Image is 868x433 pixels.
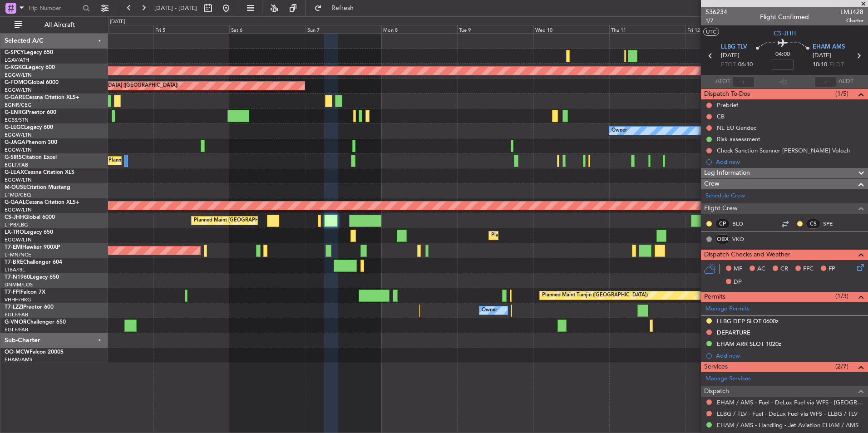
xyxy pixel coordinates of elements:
span: All Aircraft [24,22,96,28]
a: G-KGKGLegacy 600 [5,65,55,70]
span: AC [757,265,765,274]
span: (1/5) [835,89,848,98]
span: ELDT [829,60,844,69]
span: ALDT [838,77,853,86]
div: [DATE] [110,18,125,26]
span: [DATE] [721,51,740,60]
span: Charter [840,17,863,25]
a: EGGW/LTN [5,72,32,79]
a: EGNR/CEG [5,102,32,108]
span: G-GAAL [5,200,25,205]
span: G-FOMO [5,80,28,85]
a: LTBA/ISL [5,266,25,273]
span: G-LEAX [5,170,24,175]
a: T7-LZZIPraetor 600 [5,305,54,310]
span: 1/7 [705,17,727,25]
div: Wed 10 [533,25,609,33]
div: Flight Confirmed [760,12,809,22]
div: Thu 4 [78,25,153,33]
span: T7-FFI [5,290,20,295]
a: Schedule Crew [705,192,745,201]
a: LLBG / TLV - Fuel - DeLux Fuel via WFS - LLBG / TLV [717,410,858,418]
span: G-KGKG [5,65,26,70]
div: Planned Maint [GEOGRAPHIC_DATA] ([GEOGRAPHIC_DATA]) [108,154,252,167]
a: LGAV/ATH [5,57,29,64]
span: M-OUSE [5,185,26,190]
a: EGGW/LTN [5,132,32,138]
span: G-SIRS [5,155,22,160]
div: Planned Maint Dusseldorf [491,229,551,242]
div: CS [806,219,821,229]
div: CB [717,113,725,120]
div: Sun 7 [306,25,381,33]
a: EGLF/FAB [5,311,28,318]
span: DP [734,278,742,287]
a: T7-N1960Legacy 650 [5,275,59,280]
div: EHAM ARR SLOT 1020z [717,340,781,348]
a: M-OUSECitation Mustang [5,185,70,190]
a: G-VNORChallenger 650 [5,320,66,325]
span: G-ENRG [5,110,26,115]
span: 536234 [705,7,727,17]
span: T7-BRE [5,260,23,265]
span: FP [829,265,835,274]
a: EHAM / AMS - Fuel - DeLux Fuel via WFS - [GEOGRAPHIC_DATA] / AMS [717,399,863,406]
div: CP [715,219,730,229]
span: LMJ428 [840,7,863,17]
span: EHAM AMS [813,43,845,52]
button: Refresh [310,1,365,15]
span: CS-JHH [5,215,24,220]
div: Sat 6 [229,25,305,33]
span: Flight Crew [704,203,738,214]
span: G-LEGC [5,125,24,130]
a: EGGW/LTN [5,147,32,153]
a: EGSS/STN [5,117,29,123]
span: Dispatch [704,386,729,397]
button: All Aircraft [10,18,99,32]
a: CS-JHHGlobal 6000 [5,215,55,220]
a: LX-TROLegacy 650 [5,230,53,235]
a: LFMN/NCE [5,251,31,258]
div: Prebrief [717,101,738,109]
input: --:-- [733,76,755,87]
a: G-LEGCLegacy 600 [5,125,53,130]
span: G-SPCY [5,50,24,55]
a: OO-MCWFalcon 2000S [5,349,64,355]
span: 04:00 [775,50,790,59]
span: 06:10 [738,60,753,69]
div: Add new [716,158,863,166]
div: Add new [716,352,863,359]
span: [DATE] - [DATE] [154,4,197,12]
span: Permits [704,292,725,302]
span: T7-EMI [5,245,22,250]
span: ATOT [715,77,730,86]
a: G-ENRGPraetor 600 [5,110,56,115]
div: Owner [612,124,627,138]
div: Check Sanction Scanner [PERSON_NAME] Volozh [717,147,850,154]
a: EGLF/FAB [5,162,28,168]
a: G-JAGAPhenom 300 [5,140,57,145]
a: T7-EMIHawker 900XP [5,245,60,250]
div: Mon 8 [381,25,457,33]
a: G-GAALCessna Citation XLS+ [5,200,79,205]
div: Fri 12 [686,25,761,33]
a: SPE [823,220,843,228]
span: CS-JHH [774,29,796,38]
a: G-SPCYLegacy 650 [5,50,53,55]
span: Dispatch To-Dos [704,89,750,99]
span: CR [780,265,788,274]
a: VHHH/HKG [5,296,31,303]
a: EGGW/LTN [5,207,32,213]
a: T7-FFIFalcon 7X [5,290,45,295]
a: G-FOMOGlobal 6000 [5,80,59,85]
span: [DATE] [813,51,831,60]
div: Owner [482,304,497,317]
span: Crew [704,179,720,189]
span: LX-TRO [5,230,24,235]
span: G-JAGA [5,140,25,145]
a: G-GARECessna Citation XLS+ [5,95,79,100]
a: EGGW/LTN [5,177,32,183]
div: Risk assessment [717,135,760,143]
div: OBX [715,234,730,244]
a: G-LEAXCessna Citation XLS [5,170,74,175]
